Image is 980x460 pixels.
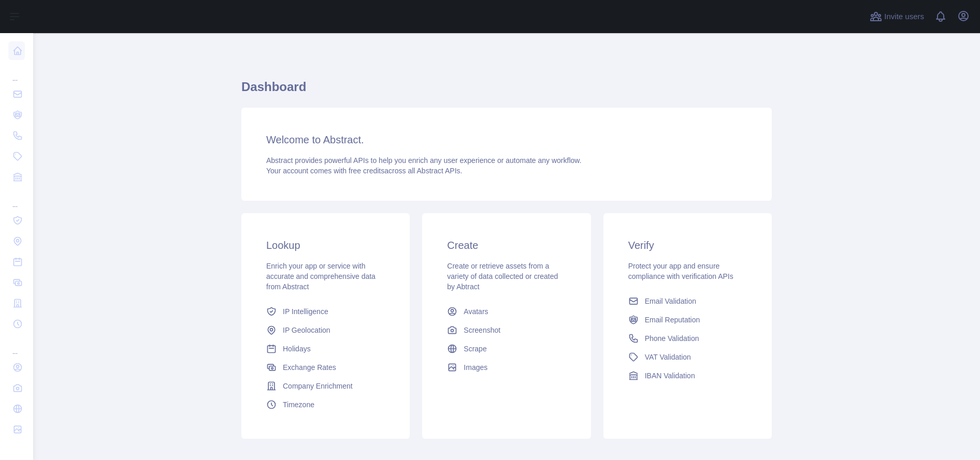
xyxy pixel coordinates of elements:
[262,358,389,377] a: Exchange Rates
[266,167,462,175] span: Your account comes with across all Abstract APIs.
[443,358,570,377] a: Images
[266,156,582,165] span: Abstract provides powerful APIs to help you enrich any user experience or automate any workflow.
[645,352,691,362] span: VAT Validation
[464,362,487,373] span: Images
[266,132,747,147] h3: Welcome to Abstract.
[624,329,751,348] a: Phone Validation
[283,344,311,354] span: Holidays
[283,399,314,410] span: Timezone
[624,310,751,329] a: Email Reputation
[262,302,389,321] a: IP Intelligence
[283,325,330,335] span: IP Geolocation
[443,339,570,358] a: Scrape
[262,321,389,339] a: IP Geolocation
[266,238,385,253] h3: Lookup
[283,306,328,317] span: IP Intelligence
[262,395,389,414] a: Timezone
[283,381,353,391] span: Company Enrichment
[8,62,25,83] div: ...
[447,238,566,253] h3: Create
[628,238,747,253] h3: Verify
[624,348,751,366] a: VAT Validation
[443,302,570,321] a: Avatars
[645,296,696,306] span: Email Validation
[868,8,926,25] button: Invite users
[283,362,336,373] span: Exchange Rates
[266,262,376,291] span: Enrich your app or service with accurate and comprehensive data from Abstract
[624,292,751,310] a: Email Validation
[262,339,389,358] a: Holidays
[645,370,695,381] span: IBAN Validation
[645,333,699,344] span: Phone Validation
[241,79,772,103] h1: Dashboard
[447,262,558,291] span: Create or retrieve assets from a variety of data collected or created by Abtract
[624,366,751,385] a: IBAN Validation
[628,262,733,280] span: Protect your app and ensure compliance with verification APIs
[8,335,25,356] div: ...
[349,167,384,175] span: free credits
[464,325,500,335] span: Screenshot
[645,315,700,325] span: Email Reputation
[884,11,924,23] span: Invite users
[262,377,389,395] a: Company Enrichment
[8,188,25,209] div: ...
[464,344,486,354] span: Scrape
[464,306,488,317] span: Avatars
[443,321,570,339] a: Screenshot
